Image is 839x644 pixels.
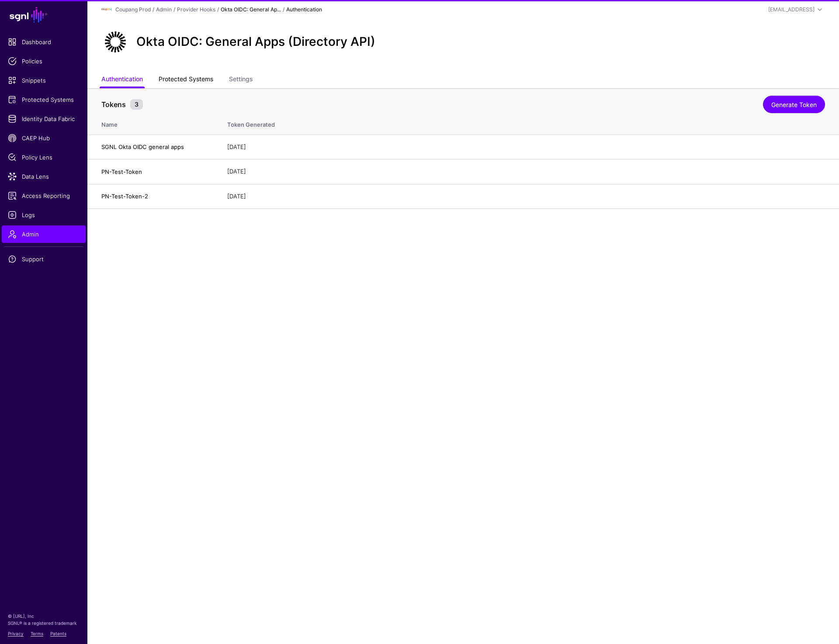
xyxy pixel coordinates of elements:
span: Policies [8,57,80,66]
div: / [172,6,177,14]
a: Privacy [8,631,24,636]
span: Policy Lens [8,153,80,162]
a: Protected Systems [159,72,213,88]
div: [EMAIL_ADDRESS] [768,6,815,14]
h2: Okta OIDC: General Apps (Directory API) [136,35,375,49]
h4: PN-Test-Token-2 [101,192,210,200]
a: Protected Systems [2,91,86,108]
strong: Okta OIDC: General Ap... [221,6,281,13]
a: Provider Hooks [177,6,215,13]
a: Admin [2,225,86,243]
span: Snippets [8,76,80,85]
strong: Authentication [286,6,322,13]
a: Admin [156,6,172,13]
div: / [281,6,286,14]
span: [DATE] [227,193,246,200]
a: Identity Data Fabric [2,110,86,128]
img: svg+xml;base64,PHN2ZyB3aWR0aD0iNjQiIGhlaWdodD0iNjQiIHZpZXdCb3g9IjAgMCA2NCA2NCIgZmlsbD0ibm9uZSIgeG... [101,28,129,56]
a: Terms [31,631,43,636]
span: Tokens [99,99,128,110]
a: Policy Lens [2,149,86,166]
a: Data Lens [2,168,86,185]
a: CAEP Hub [2,129,86,147]
p: SGNL® is a registered trademark [8,620,80,627]
a: SGNL [5,5,82,24]
a: Dashboard [2,33,86,51]
span: Dashboard [8,38,80,46]
div: / [151,6,156,14]
span: Admin [8,230,80,239]
a: Snippets [2,72,86,89]
span: Data Lens [8,172,80,181]
h4: PN-Test-Token [101,168,210,176]
span: Identity Data Fabric [8,114,80,123]
span: [DATE] [227,168,246,175]
span: Access Reporting [8,191,80,200]
a: Settings [229,72,253,88]
img: svg+xml;base64,PHN2ZyBpZD0iTG9nbyIgeG1sbnM9Imh0dHA6Ly93d3cudzMub3JnLzIwMDAvc3ZnIiB3aWR0aD0iMTIxLj... [101,4,112,15]
th: Name [87,112,218,135]
a: Patents [50,631,66,636]
span: CAEP Hub [8,134,80,142]
span: Logs [8,211,80,219]
div: / [215,6,221,14]
span: Support [8,255,80,263]
small: 3 [130,99,143,110]
a: Policies [2,52,86,70]
a: Logs [2,206,86,224]
th: Token Generated [218,112,839,135]
a: Access Reporting [2,187,86,204]
h4: SGNL Okta OIDC general apps [101,143,210,151]
span: Protected Systems [8,95,80,104]
a: Generate Token [763,96,825,113]
a: Authentication [101,72,143,88]
p: © [URL], Inc [8,613,80,620]
a: Coupang Prod [115,6,151,13]
span: [DATE] [227,143,246,150]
